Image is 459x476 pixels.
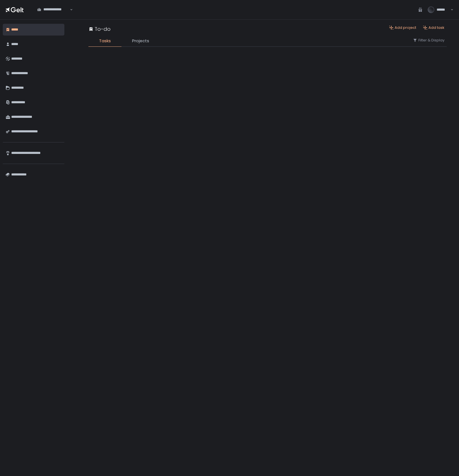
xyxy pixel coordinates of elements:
span: Projects [132,38,149,44]
button: Add task [423,25,444,30]
button: Filter & Display [413,38,444,43]
button: Add project [389,25,416,30]
span: Tasks [99,38,111,44]
input: Search for option [37,12,69,18]
div: Search for option [34,4,73,16]
div: To-do [88,25,111,33]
